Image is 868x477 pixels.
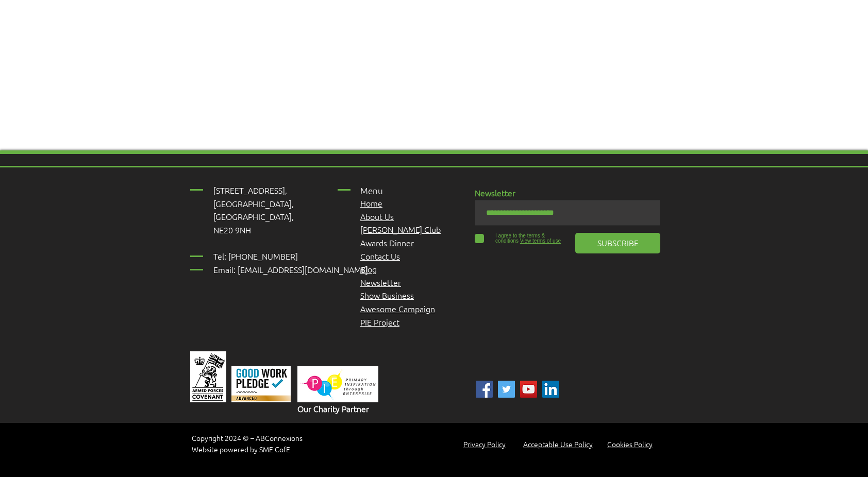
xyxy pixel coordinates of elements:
[575,233,660,253] button: SUBSCRIBE
[192,433,303,443] a: Copyright 2024 © – ABConnexions
[360,263,377,275] a: Blog
[213,198,294,209] span: [GEOGRAPHIC_DATA],
[463,439,506,449] a: Privacy Policy
[520,238,561,244] span: View terms of use
[213,250,368,275] span: Tel: [PHONE_NUMBER] Email: [EMAIL_ADDRESS][DOMAIN_NAME]
[607,439,653,449] a: Cookies Policy
[192,444,290,454] span: Website powered by SME CofE
[360,185,383,196] span: Menu
[360,224,441,235] a: [PERSON_NAME] Club
[360,316,399,328] a: PIE Project
[213,211,294,222] span: [GEOGRAPHIC_DATA],
[360,303,435,314] span: Awesome Campaign
[597,237,639,248] span: SUBSCRIBE
[476,381,559,398] ul: Social Bar
[523,439,593,449] a: Acceptable Use Policy
[360,277,401,288] a: Newsletter
[520,381,537,398] img: YouTube
[475,187,515,198] span: Newsletter
[360,197,382,209] a: Home
[213,184,287,196] span: [STREET_ADDRESS],
[360,211,394,222] a: About Us
[213,224,251,235] span: NE20 9NH
[360,237,414,248] a: Awards Dinner
[476,381,493,398] img: ABC
[542,381,559,398] img: Linked In
[360,289,414,301] a: Show Business
[495,233,545,244] span: I agree to the terms & conditions
[498,381,515,398] img: ABC
[297,403,369,414] span: Our Charity Partner
[360,250,400,262] a: Contact Us
[519,238,561,244] a: View terms of use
